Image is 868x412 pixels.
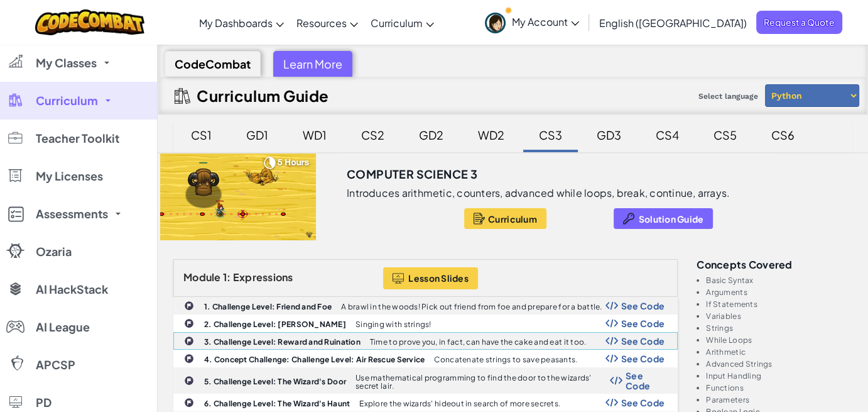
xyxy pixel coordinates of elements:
b: 5. Challenge Level: The Wizard's Door [204,377,346,386]
img: IconChallengeLevel.svg [184,398,194,408]
span: See Code [621,336,665,346]
a: 1. Challenge Level: Friend and Foe A brawl in the woods! Pick out friend from foe and prepare for... [173,297,678,315]
a: Resources [290,6,364,40]
button: Curriculum [464,208,546,229]
p: Use mathematical programming to find the door to the wizards' secret lair. [355,374,610,390]
span: Select language [693,87,763,106]
span: AI HackStack [36,284,108,295]
li: Variables [706,312,852,320]
div: Learn More [273,51,352,77]
img: Show Code Logo [605,301,618,310]
div: CodeCombat [165,51,261,77]
a: My Account [479,3,585,42]
img: Show Code Logo [610,376,622,385]
a: 2. Challenge Level: [PERSON_NAME] Singing with strings! Show Code Logo See Code [173,315,678,332]
div: GD3 [584,120,634,150]
span: Expressions [233,270,293,284]
li: Parameters [706,396,852,404]
span: Assessments [36,208,108,220]
a: 5. Challenge Level: The Wizard's Door Use mathematical programming to find the door to the wizard... [173,367,678,394]
img: Show Code Logo [605,319,618,328]
a: Curriculum [364,6,440,40]
div: WD2 [465,120,517,150]
span: My Classes [36,57,97,69]
div: CS6 [759,120,807,150]
div: WD1 [290,120,339,150]
h3: Concepts covered [697,259,852,270]
b: 6. Challenge Level: The Wizard's Haunt [204,399,350,408]
a: 6. Challenge Level: The Wizard's Haunt Explore the wizards' hideout in search of more secrets. Sh... [173,394,678,411]
span: See Code [621,354,665,364]
img: IconChallengeLevel.svg [184,376,194,386]
span: See Code [621,398,665,408]
li: While Loops [706,336,852,344]
p: Explore the wizards' hideout in search of more secrets. [359,399,560,408]
span: See Code [626,370,665,391]
span: Teacher Toolkit [36,133,119,144]
img: Show Code Logo [605,398,618,407]
img: Show Code Logo [605,337,618,345]
li: Strings [706,324,852,332]
span: English ([GEOGRAPHIC_DATA]) [599,16,747,30]
li: Advanced Strings [706,360,852,368]
h3: Computer Science 3 [347,165,477,184]
span: Curriculum [371,16,423,30]
a: 3. Challenge Level: Reward and Ruination Time to prove you, in fact, can have the cake and eat it... [173,332,678,350]
div: GD2 [406,120,456,150]
span: Resources [296,16,347,30]
a: 4. Concept Challenge: Challenge Level: Air Rescue Service Concatenate strings to save peasants. S... [173,350,678,367]
a: My Dashboards [193,6,290,40]
li: If Statements [706,300,852,308]
span: 1: [223,270,231,284]
span: Ozaria [36,246,72,257]
img: IconChallengeLevel.svg [184,301,194,311]
b: 4. Concept Challenge: Challenge Level: Air Rescue Service [204,355,425,364]
div: CS1 [178,120,224,150]
div: CS5 [701,120,749,150]
p: Concatenate strings to save peasants. [434,355,577,364]
span: My Account [512,15,579,28]
div: GD1 [234,120,281,150]
span: Lesson Slides [408,273,469,283]
a: Request a Quote [756,11,842,34]
img: Show Code Logo [605,354,618,363]
h2: Curriculum Guide [197,87,329,104]
span: See Code [621,318,665,328]
li: Arguments [706,288,852,296]
li: Arithmetic [706,348,852,356]
p: A brawl in the woods! Pick out friend from foe and prepare for a battle. [341,303,602,311]
span: My Dashboards [199,16,273,30]
img: CodeCombat logo [35,9,145,35]
a: English ([GEOGRAPHIC_DATA]) [593,6,753,40]
img: avatar [485,13,506,33]
img: IconChallengeLevel.svg [184,318,194,328]
img: IconChallengeLevel.svg [184,354,194,364]
div: CS3 [526,120,575,150]
p: Singing with strings! [355,320,431,328]
span: See Code [621,301,665,311]
span: Curriculum [36,95,98,106]
p: Time to prove you, in fact, can have the cake and eat it too. [370,338,586,346]
li: Input Handling [706,372,852,380]
span: Solution Guide [639,214,704,224]
div: CS4 [643,120,692,150]
div: CS2 [349,120,397,150]
b: 1. Challenge Level: Friend and Foe [204,302,332,311]
button: Solution Guide [614,208,713,229]
span: AI League [36,321,90,333]
b: 3. Challenge Level: Reward and Ruination [204,337,361,347]
b: 2. Challenge Level: [PERSON_NAME] [204,320,346,329]
span: Curriculum [488,214,537,224]
li: Functions [706,384,852,392]
button: Lesson Slides [383,267,478,289]
p: Introduces arithmetic, counters, advanced while loops, break, continue, arrays. [347,187,730,199]
img: IconChallengeLevel.svg [184,336,194,346]
img: IconCurriculumGuide.svg [175,88,190,104]
span: My Licenses [36,170,103,182]
span: Module [183,270,221,284]
li: Basic Syntax [706,276,852,284]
